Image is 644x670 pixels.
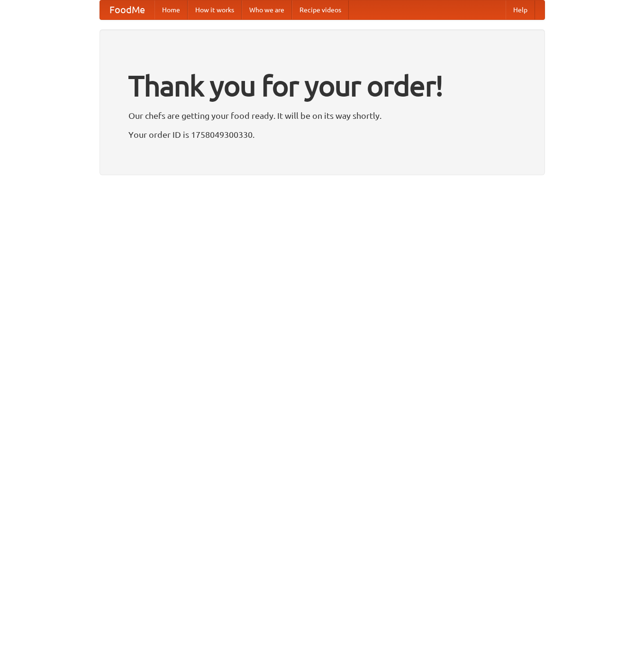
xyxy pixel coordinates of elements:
a: Home [154,0,188,19]
h1: Thank you for your order! [128,63,516,108]
p: Your order ID is 1758049300330. [128,127,516,142]
p: Our chefs are getting your food ready. It will be on its way shortly. [128,108,516,123]
a: How it works [188,0,242,19]
a: Who we are [242,0,292,19]
a: FoodMe [100,0,154,19]
a: Help [506,0,535,19]
a: Recipe videos [292,0,349,19]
